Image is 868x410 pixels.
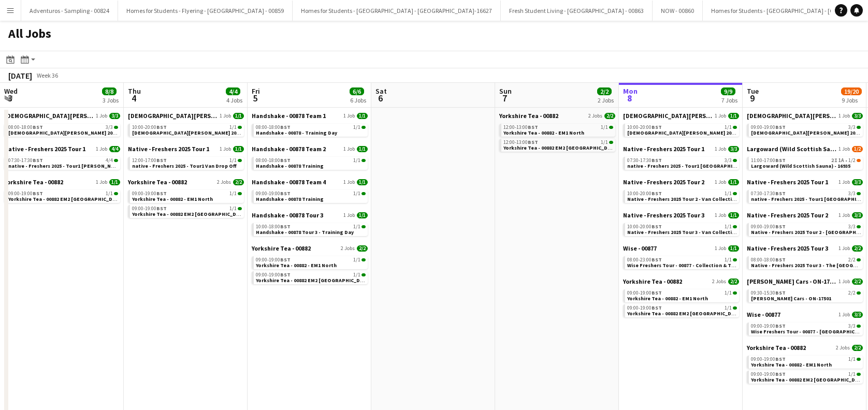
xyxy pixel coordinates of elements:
span: BST [280,223,291,230]
span: Week 36 [34,71,60,79]
span: 1 Job [96,179,107,185]
a: Native - Freshers 2025 Tour 11 Job3/3 [623,145,739,153]
span: Yorkshire Tea - 00882 - EM1 North [751,361,832,368]
a: 08:00-18:00BST1/1Handshake - 00878 - Training Day [256,124,366,136]
span: Native - Freshers 2025 Tour 2 [623,178,704,186]
div: [DATE] [8,70,32,81]
a: Native - Freshers 2025 Tour 21 Job1/1 [623,178,739,186]
span: 12:00-17:00 [132,158,167,163]
span: BST [652,256,662,263]
a: 08:00-18:00BST3/3[DEMOGRAPHIC_DATA][PERSON_NAME] 2025 Tour 2 - 00848 - [GEOGRAPHIC_DATA] [8,124,118,136]
span: 1 Job [838,146,850,152]
span: Yorkshire Tea - 00882 [747,344,806,352]
span: BST [652,190,662,197]
a: Native - Freshers 2025 Tour 11 Job1/1 [128,145,244,153]
span: Yorkshire Tea - 00882 EM2 Midlands [503,144,618,151]
a: Yorkshire Tea - 008821 Job1/1 [4,178,120,186]
span: 09:00-19:00 [627,305,662,311]
a: 09:00-19:00BST1/1Yorkshire Tea - 00882 EM2 [GEOGRAPHIC_DATA] [627,304,737,316]
div: Yorkshire Tea - 008822 Jobs2/209:00-19:00BST1/1Yorkshire Tea - 00882 - EM1 North09:00-19:00BST1/1... [252,244,368,286]
span: 1 Job [715,179,726,185]
div: Largoward (Wild Scottish Sauna) - ON-169351 Job1/211:00-17:00BST2I1A•1/2Largoward (Wild Scottish ... [747,145,863,178]
span: 2/2 [357,245,368,252]
span: 08:00-18:00 [751,257,786,262]
div: Native - Freshers 2025 Tour 21 Job3/309:00-19:00BST3/3Native - Freshers 2025 Tour 2 - [GEOGRAPHIC... [747,211,863,244]
span: Largoward (Wild Scottish Sauna) - 16935 [751,163,850,169]
a: 10:00-18:00BST1/1Handshake - 00878 Tour 3 - Training Day [256,223,366,235]
span: Native - Freshers 2025 Tour 3 [747,244,828,252]
div: Native - Freshers 2025 Tour 11 Job3/307:30-17:30BST3/3native - Freshers 2025 - Tour1 [GEOGRAPHIC_... [623,145,739,178]
span: 3/3 [109,113,120,119]
span: 07:30-17:30 [751,191,786,196]
span: 1/1 [601,125,608,130]
div: Yorkshire Tea - 008822 Jobs2/209:00-19:00BST1/1Yorkshire Tea - 00882 - EM1 North09:00-19:00BST1/1... [747,344,863,386]
span: 1/1 [229,206,237,211]
span: BST [775,124,786,130]
span: 07:30-17:30 [627,158,662,163]
span: 2/2 [848,257,856,262]
span: 2/2 [848,290,856,296]
a: [DEMOGRAPHIC_DATA][PERSON_NAME] 2025 Tour 2 - 008481 Job1/1 [623,112,739,120]
span: 2/2 [233,179,244,185]
span: Native - Freshers 2025 Tour 2 [747,211,828,219]
span: 08:00-18:00 [256,125,291,130]
span: Native - Freshers 2025 Tour 1 [747,178,828,186]
span: 3/3 [852,113,863,119]
a: Handshake - 00878 Team 11 Job1/1 [252,112,368,120]
span: 1/1 [728,245,739,252]
span: 1 Job [96,146,107,152]
div: [PERSON_NAME] Cars - ON-175011 Job2/209:30-15:30BST2/2[PERSON_NAME] Cars - ON-17501 [747,277,863,311]
span: 10:00-20:00 [627,191,662,196]
span: 1 Job [838,245,850,252]
span: BST [156,190,167,197]
a: 08:00-18:00BST2/2Native - Freshers 2025 Tour 3 - The [GEOGRAPHIC_DATA] [751,256,861,268]
span: 1/1 [353,257,360,262]
a: Native - Freshers 2025 Tour 11 Job3/3 [747,178,863,186]
span: BST [280,157,291,164]
span: 3/3 [848,324,856,329]
span: 12:00-13:00 [503,140,538,145]
a: 08:00-23:00BST1/1Wise Freshers Tour - 00877 - Collection & Travel Day [627,256,737,268]
span: Wise - 00877 [747,311,780,318]
span: 1 Job [838,113,850,119]
span: BST [652,157,662,164]
span: Yorkshire Tea - 00882 [499,112,558,120]
span: 1 Job [715,146,726,152]
span: 09:00-19:00 [256,257,291,262]
span: 3/3 [848,224,856,229]
span: Sun [499,86,512,96]
a: Native - Freshers 2025 Tour 31 Job1/1 [623,211,739,219]
span: 1 Job [343,179,355,185]
span: Native - Freshers 2025 Tour 1 [623,145,704,153]
a: Native - Freshers 2025 Tour 11 Job4/4 [4,145,120,153]
a: Yorkshire Tea - 008822 Jobs2/2 [623,277,739,285]
span: native - Freshers 2025 - Tour1 Van Drop Off [132,163,237,169]
span: BST [280,190,291,197]
span: 1/1 [229,158,237,163]
span: 09:00-19:00 [132,191,167,196]
span: 07:30-17:30 [8,158,43,163]
span: Native - Freshers 2025 Tour 3 [623,211,704,219]
span: 2/2 [852,245,863,252]
span: Lady Garden 2025 Tour 2 - 00848 - Heriot-Watt University [8,129,208,136]
span: 1 Job [838,312,850,318]
a: 07:30-17:30BST3/3native - Freshers 2025 - Tour1 [GEOGRAPHIC_DATA] [751,190,861,202]
span: Native - Freshers 2025 Tour 2 - Van Collection & Travel Day [627,196,771,202]
span: 1/2 [848,158,856,163]
span: 1/1 [353,125,360,130]
span: 1/1 [728,113,739,119]
span: Native - Freshers 2025 Tour 3 - Van Collection & Travel Day [627,229,771,236]
button: NOW - 00860 [653,1,703,21]
div: Native - Freshers 2025 Tour 31 Job1/110:00-20:00BST1/1Native - Freshers 2025 Tour 3 - Van Collect... [623,211,739,244]
span: BST [775,289,786,296]
span: 1A [838,158,844,163]
a: 09:00-19:00BST1/1Yorkshire Tea - 00882 EM2 [GEOGRAPHIC_DATA] [256,271,366,283]
span: BST [652,124,662,130]
a: 12:00-13:00BST1/1Yorkshire Tea - 00882 EM2 [GEOGRAPHIC_DATA] [503,139,613,151]
span: Native - Freshers 2025 Tour 1 [4,145,85,153]
span: 3/3 [848,125,856,130]
button: Homes for Students - Flyering - [GEOGRAPHIC_DATA] - 00859 [118,1,293,21]
span: 3/3 [852,179,863,185]
span: 09:00-19:00 [751,224,786,229]
span: Handshake - 00878 Tour 3 - Training Day [256,229,354,236]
